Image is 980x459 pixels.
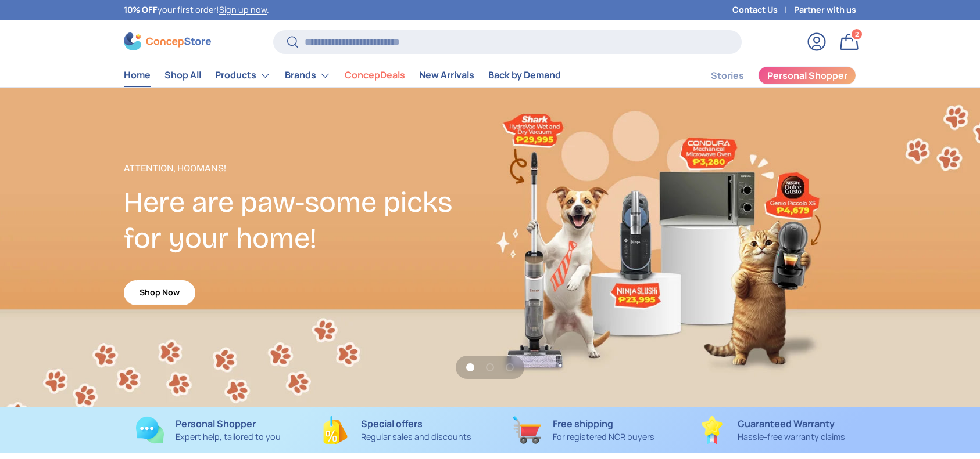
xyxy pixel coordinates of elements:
[794,3,856,16] a: Partner with us
[215,64,271,87] a: Products
[124,64,561,87] nav: Primary
[124,4,158,15] strong: 10% OFF
[219,4,267,15] a: Sign up now
[687,416,856,444] a: Guaranteed Warranty Hassle-free warranty claims
[758,66,856,85] a: Personal Shopper
[278,64,338,87] summary: Brands
[124,416,293,444] a: Personal Shopper Expert help, tailored to you
[312,416,481,444] a: Special offers Regular sales and discounts
[361,417,423,430] strong: Special offers
[345,64,405,86] a: ConcepDeals
[164,64,201,86] a: Shop All
[208,64,278,87] summary: Products
[553,431,654,443] p: For registered NCR buyers
[738,431,845,443] p: Hassle-free warranty claims
[124,185,490,256] h2: Here are paw-some picks for your home!
[176,417,256,430] strong: Personal Shopper
[124,161,490,175] p: Attention, Hoomans!
[499,416,668,444] a: Free shipping For registered NCR buyers
[711,64,744,87] a: Stories
[124,3,269,16] p: your first order! .
[124,280,195,305] a: Shop Now
[553,417,613,430] strong: Free shipping
[419,64,474,86] a: New Arrivals
[124,32,211,50] img: ConcepStore
[124,64,151,86] a: Home
[683,64,856,87] nav: Secondary
[488,64,561,86] a: Back by Demand
[361,431,471,443] p: Regular sales and discounts
[738,417,835,430] strong: Guaranteed Warranty
[732,3,794,16] a: Contact Us
[176,431,281,443] p: Expert help, tailored to you
[767,71,847,80] span: Personal Shopper
[285,64,331,87] a: Brands
[855,30,859,38] span: 2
